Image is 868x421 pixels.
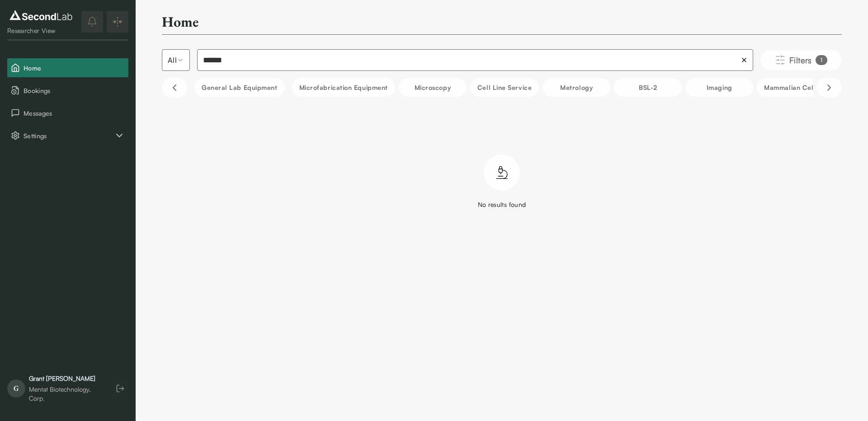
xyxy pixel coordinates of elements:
[194,78,285,97] button: General Lab equipment
[816,55,827,65] div: 1
[399,78,467,97] button: Microscopy
[542,78,610,97] button: Metrology
[685,78,753,97] button: Imaging
[816,78,842,98] button: Scroll right
[7,26,75,35] div: Researcher View
[107,11,128,33] button: Expand/Collapse sidebar
[478,200,526,209] div: No results found
[162,78,187,98] button: Scroll left
[760,50,842,70] button: Filters
[292,78,395,97] button: Microfabrication Equipment
[7,103,128,122] button: Messages
[24,131,114,140] span: Settings
[81,11,103,33] button: notifications
[7,81,128,100] button: Bookings
[7,8,75,23] img: logo
[470,78,539,97] button: Cell line service
[789,54,812,66] span: Filters
[24,63,125,73] span: Home
[7,126,128,145] button: Settings
[162,13,198,31] h2: Home
[7,58,128,77] button: Home
[7,126,128,145] div: Settings sub items
[24,86,125,95] span: Bookings
[757,78,826,97] button: Mammalian Cells
[614,78,682,97] button: BSL-2
[162,49,190,71] button: Select listing type
[24,108,125,118] span: Messages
